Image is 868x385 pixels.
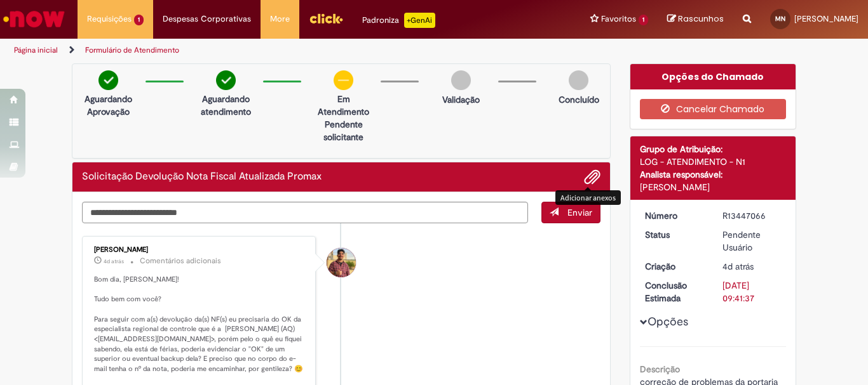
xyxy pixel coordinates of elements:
[555,190,621,205] div: Adicionar anexos
[722,228,782,254] div: Pendente Usuário
[14,45,58,55] a: Página inicial
[601,13,636,25] span: Favoritos
[94,246,306,254] div: [PERSON_NAME]
[635,260,714,273] dt: Criação
[635,279,714,304] dt: Conclusão Estimada
[362,13,435,28] div: Padroniza
[10,39,569,62] ul: Trilhas de página
[635,228,714,241] dt: Status
[667,13,724,25] a: Rascunhos
[309,9,343,28] img: click_logo_yellow_360x200.png
[78,93,139,118] p: Aguardando Aprovação
[270,13,290,25] span: More
[140,256,221,266] small: Comentários adicionais
[722,261,754,272] span: 4d atrás
[98,70,118,90] img: check-circle-green.png
[404,13,435,28] p: +GenAi
[195,93,257,118] p: Aguardando atendimento
[567,207,592,218] span: Enviar
[640,363,680,375] b: Descrição
[334,70,353,90] img: circle-minus.png
[442,93,480,106] p: Validação
[104,258,124,265] time: 26/08/2025 09:57:29
[640,143,787,155] div: Grupo de Atribuição:
[640,168,787,181] div: Analista responsável:
[327,248,356,277] div: Vitor Jeremias Da Silva
[104,258,124,265] span: 4d atrás
[722,209,782,222] div: R13447066
[313,93,374,118] p: Em Atendimento
[87,13,132,25] span: Requisições
[640,99,787,119] button: Cancelar Chamado
[1,6,67,32] img: ServiceNow
[569,70,588,90] img: img-circle-grey.png
[678,13,724,25] span: Rascunhos
[722,261,754,272] time: 26/08/2025 09:41:33
[775,15,785,23] span: MN
[82,171,322,183] h2: Solicitação Devolução Nota Fiscal Atualizada Promax Histórico de tíquete
[635,209,714,222] dt: Número
[85,45,179,55] a: Formulário de Atendimento
[216,70,236,90] img: check-circle-green.png
[584,169,600,185] button: Adicionar anexos
[639,15,648,25] span: 1
[794,13,858,24] span: [PERSON_NAME]
[722,279,782,304] div: [DATE] 09:41:37
[640,155,787,168] div: LOG - ATENDIMENTO - N1
[559,93,599,106] p: Concluído
[313,118,374,143] p: Pendente solicitante
[630,64,796,89] div: Opções do Chamado
[722,260,782,273] div: 26/08/2025 09:41:33
[451,70,471,90] img: img-circle-grey.png
[640,181,787,193] div: [PERSON_NAME]
[82,202,528,223] textarea: Digite sua mensagem aqui...
[134,15,144,25] span: 1
[541,202,600,223] button: Enviar
[163,13,251,25] span: Despesas Corporativas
